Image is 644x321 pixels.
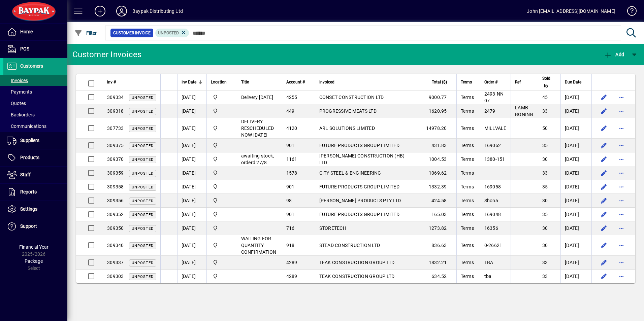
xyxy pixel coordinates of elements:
span: 30 [542,225,548,231]
span: Unposted [158,31,179,35]
td: 165.03 [416,208,456,221]
span: Invoices [7,78,28,83]
button: Edit [599,123,609,134]
span: Terms [461,184,474,189]
span: 309337 [107,260,124,265]
span: Suppliers [20,138,39,143]
span: 1578 [286,170,297,176]
span: STORETECH [319,225,346,231]
span: CONSET CONSTRUCTION LTD [319,95,384,100]
td: 9000.77 [416,91,456,104]
span: 309352 [107,212,124,217]
span: Financial Year [19,244,49,250]
td: [DATE] [177,235,206,256]
span: Baypak - Onekawa [211,155,233,163]
span: 30 [542,198,548,203]
span: TBA [484,260,493,265]
div: Inv Date [182,78,202,86]
span: Total ($) [432,78,447,86]
span: Location [211,78,227,86]
span: 50 [542,126,548,131]
span: 309303 [107,274,124,279]
span: Customer Invoice [113,30,151,36]
button: More options [616,271,627,282]
td: [DATE] [177,118,206,139]
span: Customers [20,63,43,69]
td: [DATE] [177,270,206,283]
span: Terms [461,108,474,114]
span: FUTURE PRODUCTS GROUP LIMITED [319,212,399,217]
td: [DATE] [177,194,206,208]
span: 309370 [107,156,124,162]
td: [DATE] [177,91,206,104]
span: Support [20,223,37,229]
span: Unposted [132,127,154,131]
a: Reports [3,184,67,201]
div: Customer Invoices [72,49,141,60]
span: Unposted [132,226,154,231]
button: Edit [599,209,609,220]
span: DELIVERY RESCHEDULED NOW [DATE] [241,119,274,138]
button: Edit [599,240,609,251]
td: [DATE] [560,180,591,194]
span: Terms [461,260,474,265]
td: [DATE] [177,166,206,180]
span: Title [241,78,249,86]
span: tba [484,274,492,279]
span: 169058 [484,184,501,189]
td: 1620.95 [416,104,456,118]
span: 309375 [107,143,124,148]
span: Inv Date [182,78,196,86]
span: 309359 [107,170,124,176]
td: [DATE] [560,152,591,166]
span: TEAK CONSTRUCTION GROUP LTD [319,260,395,265]
button: Edit [599,106,609,116]
td: [DATE] [560,256,591,270]
td: [DATE] [560,139,591,152]
a: Quotes [3,98,67,109]
span: Unposted [132,213,154,217]
div: Ref [515,78,534,86]
span: Filter [74,30,97,36]
span: PROGRESSIVE MEATS LTD [319,108,377,114]
span: Sold by [542,75,550,90]
button: Edit [599,195,609,206]
span: 449 [286,108,295,114]
a: Staff [3,167,67,183]
a: Support [3,218,67,235]
span: Baypak - Onekawa [211,197,233,204]
td: 424.58 [416,194,456,208]
button: Edit [599,168,609,178]
td: 1004.53 [416,152,456,166]
span: TEAK CONSTRUCTION GROUP LTD [319,274,395,279]
a: Knowledge Base [622,1,636,23]
span: Baypak - Onekawa [211,107,233,115]
span: 33 [542,108,548,114]
span: Baypak - Onekawa [211,259,233,266]
span: 2493-NN-07 [484,91,505,103]
span: 33 [542,274,548,279]
td: [DATE] [560,91,591,104]
span: 16356 [484,225,498,231]
a: Backorders [3,109,67,120]
span: Package [25,258,43,264]
span: MILLVALE [484,126,507,131]
td: [DATE] [560,221,591,235]
span: Unposted [132,144,154,148]
td: 431.83 [416,139,456,152]
span: Reports [20,189,37,194]
a: Invoices [3,75,67,86]
span: Due Date [565,78,581,86]
span: POS [20,46,29,51]
span: 901 [286,143,295,148]
td: [DATE] [560,208,591,221]
span: 918 [286,243,295,248]
span: Communications [7,123,46,129]
span: Order # [484,78,497,86]
span: Unposted [132,199,154,203]
button: More options [616,168,627,178]
span: 169048 [484,212,501,217]
span: 30 [542,156,548,162]
span: 1380-151 [484,156,505,162]
span: Baypak - Onekawa [211,211,233,218]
